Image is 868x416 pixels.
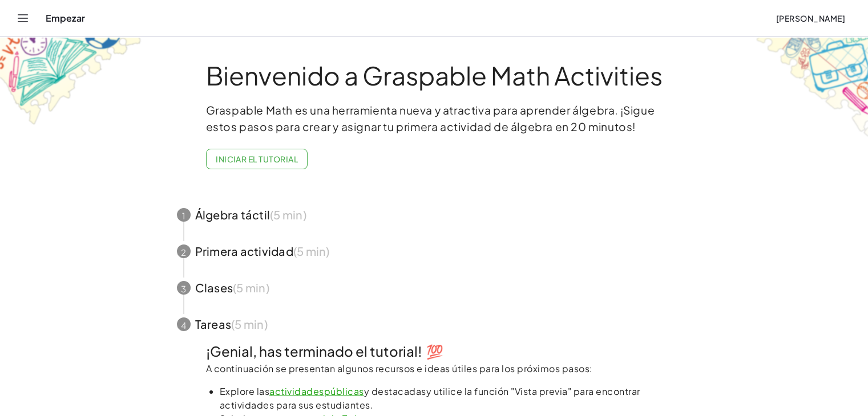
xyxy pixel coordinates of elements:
[364,385,426,397] font: y destacadas
[181,246,186,257] font: 2
[220,385,270,397] font: Explore las
[182,210,185,221] font: 1
[206,342,422,360] font: ¡Genial, has terminado el tutorial!
[220,385,640,411] font: y utilice la función "Vista previa" para encontrar actividades para sus estudiantes.
[269,385,324,397] a: actividades
[206,59,663,91] font: Bienvenido a Graspable Math Activities
[206,103,655,133] font: Graspable Math es una herramienta nueva y atractiva para aprender álgebra. ¡Sigue estos pasos par...
[163,233,705,270] button: 2Primera actividad(5 min)
[776,13,845,23] font: [PERSON_NAME]
[163,197,705,233] button: 1Álgebra táctil(5 min)
[181,283,186,293] font: 3
[324,385,364,397] a: públicas
[163,270,705,306] button: 3Clases(5 min)
[206,362,593,374] font: A continuación se presentan algunos recursos e ideas útiles para los próximos pasos:
[216,154,298,164] font: Iniciar el tutorial
[181,319,186,330] font: 4
[766,8,854,28] button: [PERSON_NAME]
[426,342,443,360] font: 💯
[163,306,705,342] button: 4Tareas(5 min)
[14,9,32,27] button: Cambiar navegación
[206,149,308,169] button: Iniciar el tutorial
